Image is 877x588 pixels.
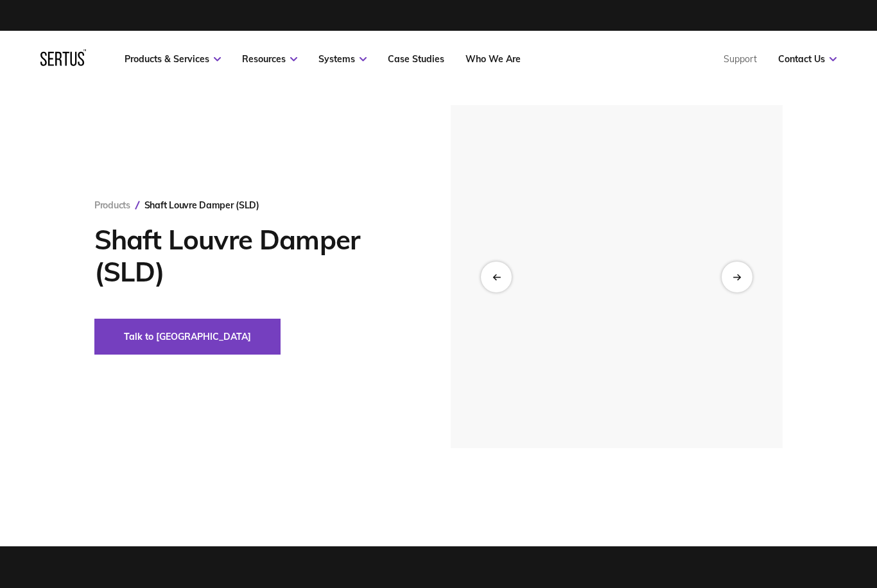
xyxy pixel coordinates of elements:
a: Products [94,199,130,211]
a: Contact Us [778,53,837,65]
a: Resources [242,53,297,65]
a: Systems [318,53,367,65]
h1: Shaft Louvre Damper (SLD) [94,224,412,288]
button: Talk to [GEOGRAPHIC_DATA] [94,319,281,355]
a: Support [724,53,757,65]
a: Who We Are [465,53,521,65]
a: Case Studies [388,53,444,65]
a: Products & Services [125,53,221,65]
